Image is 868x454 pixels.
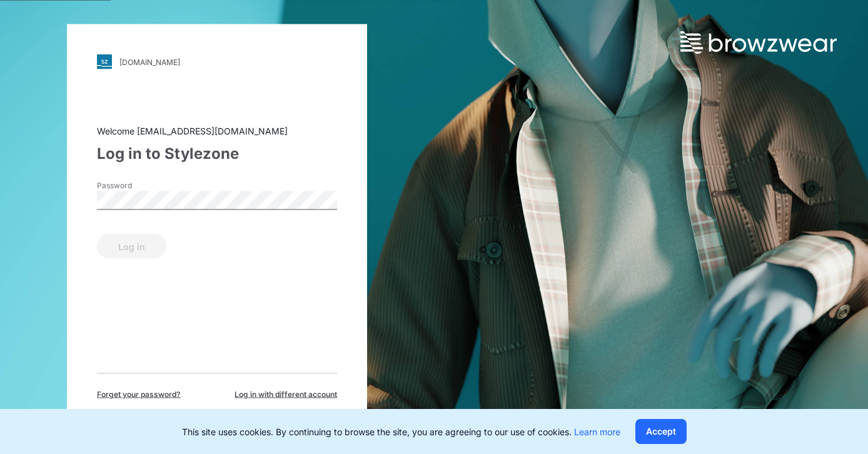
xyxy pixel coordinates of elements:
p: This site uses cookies. By continuing to browse the site, you are agreeing to our use of cookies. [182,425,620,438]
div: Log in to Stylezone [97,143,337,165]
div: Welcome [EMAIL_ADDRESS][DOMAIN_NAME] [97,124,337,138]
span: Forget your password? [97,389,181,400]
img: svg+xml;base64,PHN2ZyB3aWR0aD0iMjgiIGhlaWdodD0iMjgiIHZpZXdCb3g9IjAgMCAyOCAyOCIgZmlsbD0ibm9uZSIgeG... [97,54,112,69]
a: Learn more [574,426,620,437]
img: browzwear-logo.73288ffb.svg [680,31,837,54]
div: [DOMAIN_NAME] [119,57,180,66]
button: Accept [635,419,687,444]
span: Log in with different account [235,389,337,400]
label: Password [97,180,184,191]
a: [DOMAIN_NAME] [97,54,337,69]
